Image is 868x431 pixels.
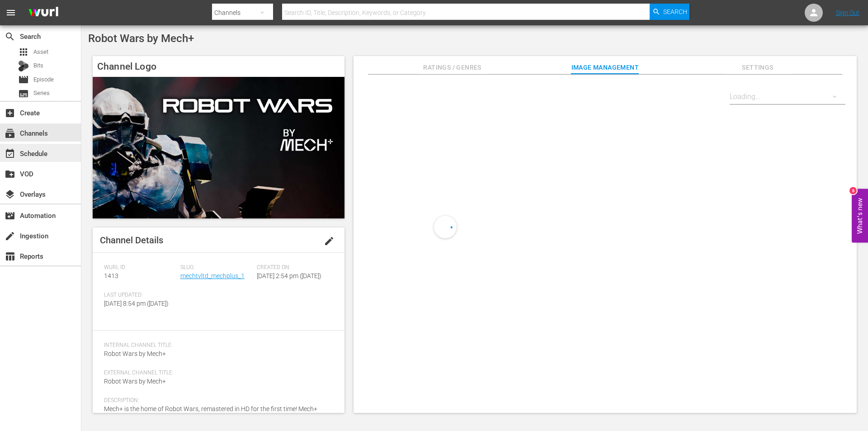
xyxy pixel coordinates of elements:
[5,7,16,18] span: menu
[318,230,340,252] button: edit
[650,4,689,20] button: Search
[571,62,639,73] span: Image Management
[852,189,868,242] button: Open Feedback Widget
[22,2,65,24] img: ans4CAIJ8jUAAAAAAAAAAAAAAAAAAAAAAAAgQb4GAAAAAAAAAAAAAAAAAAAAAAAAJMjXAAAAAAAAAAAAAAAAAAAAAAAAgAT5G...
[33,75,54,84] span: Episode
[5,108,15,118] span: Create
[257,264,329,271] span: Created On:
[18,88,29,99] span: Series
[100,235,163,246] span: Channel Details
[18,47,29,57] span: Asset
[33,89,50,98] span: Series
[104,342,329,349] span: Internal Channel Title:
[104,272,118,279] span: 1413
[5,148,15,159] span: Schedule
[33,47,48,57] span: Asset
[104,378,166,385] span: Robot Wars by Mech+
[5,128,15,139] span: Channels
[724,62,792,73] span: Settings
[5,231,15,242] span: Ingestion
[849,187,857,194] div: 6
[419,62,486,73] span: Ratings / Genres
[5,31,15,42] span: Search
[5,210,15,221] span: Automation
[18,61,29,71] div: Bits
[88,32,194,45] span: Robot Wars by Mech+
[836,9,859,16] a: Sign Out
[104,264,176,271] span: Wurl ID:
[104,300,169,307] span: [DATE] 8:54 pm ([DATE])
[18,74,29,85] span: Episode
[93,56,344,77] h4: Channel Logo
[5,189,15,200] span: Overlays
[93,77,344,218] img: Robot Wars by Mech+
[104,350,166,357] span: Robot Wars by Mech+
[663,4,687,20] span: Search
[324,236,335,246] span: edit
[104,369,329,377] span: External Channel Title:
[33,61,43,70] span: Bits
[180,272,245,279] a: mechtvltd_mechplus_1
[257,272,321,279] span: [DATE] 2:54 pm ([DATE])
[180,264,252,271] span: Slug:
[5,169,15,180] span: VOD
[104,292,176,299] span: Last Updated:
[104,397,329,404] span: Description:
[5,251,15,262] span: Reports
